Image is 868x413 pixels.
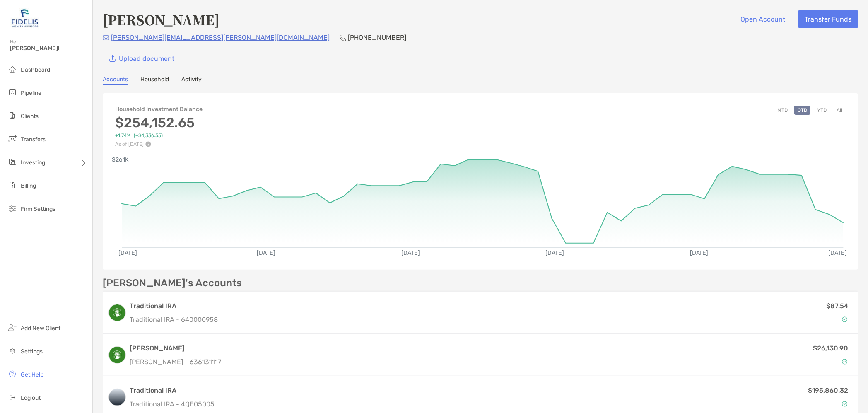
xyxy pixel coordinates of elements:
[340,34,346,41] img: Phone Icon
[140,76,169,85] a: Household
[109,347,125,363] img: logo account
[7,392,17,402] img: logout icon
[7,346,17,356] img: settings icon
[734,10,792,28] button: Open Account
[774,106,791,115] button: MTD
[808,385,848,396] p: $195,860.32
[21,325,60,332] span: Add New Client
[546,249,564,256] text: [DATE]
[7,180,17,190] img: billing icon
[103,35,109,40] img: Email Icon
[115,115,203,130] h3: $254,152.65
[115,141,203,147] p: As of [DATE]
[103,49,181,68] a: Upload document
[21,159,45,166] span: Investing
[103,10,219,29] h4: [PERSON_NAME]
[21,371,43,378] span: Get Help
[130,399,215,409] p: Traditional IRA - 4QE05005
[10,45,87,52] span: [PERSON_NAME]!
[134,133,163,139] span: ( +$4,336.55 )
[109,389,125,406] img: logo account
[814,106,830,115] button: YTD
[7,134,17,144] img: transfers icon
[21,113,39,120] span: Clients
[21,182,36,189] span: Billing
[833,106,846,115] button: All
[21,348,43,355] span: Settings
[7,157,17,167] img: investing icon
[401,249,420,256] text: [DATE]
[111,32,330,43] p: [PERSON_NAME][EMAIL_ADDRESS][PERSON_NAME][DOMAIN_NAME]
[115,133,130,139] span: +1.74%
[794,106,810,115] button: QTD
[842,316,848,322] img: Account Status icon
[112,156,129,163] text: $261K
[7,111,17,121] img: clients icon
[257,249,276,256] text: [DATE]
[7,64,17,74] img: dashboard icon
[109,304,125,321] img: logo account
[130,314,218,325] p: Traditional IRA - 640000958
[21,136,46,143] span: Transfers
[21,66,50,73] span: Dashboard
[813,343,848,353] p: $26,130.90
[109,55,116,62] img: button icon
[21,205,55,213] span: Firm Settings
[130,357,221,367] p: [PERSON_NAME] - 636131117
[7,369,17,379] img: get-help icon
[7,87,17,97] img: pipeline icon
[130,343,221,353] h3: [PERSON_NAME]
[10,3,40,33] img: Zoe Logo
[103,76,128,85] a: Accounts
[7,203,17,213] img: firm-settings icon
[115,106,203,113] h4: Household Investment Balance
[145,141,151,147] img: Performance Info
[7,323,17,333] img: add_new_client icon
[842,401,848,407] img: Account Status icon
[21,89,41,97] span: Pipeline
[829,249,847,256] text: [DATE]
[798,10,858,28] button: Transfer Funds
[103,278,242,288] p: [PERSON_NAME]'s Accounts
[842,359,848,365] img: Account Status icon
[130,386,215,396] h3: Traditional IRA
[181,76,202,85] a: Activity
[118,249,137,256] text: [DATE]
[130,301,218,311] h3: Traditional IRA
[21,394,41,401] span: Log out
[826,301,848,311] p: $87.54
[348,32,406,43] p: [PHONE_NUMBER]
[690,249,709,256] text: [DATE]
